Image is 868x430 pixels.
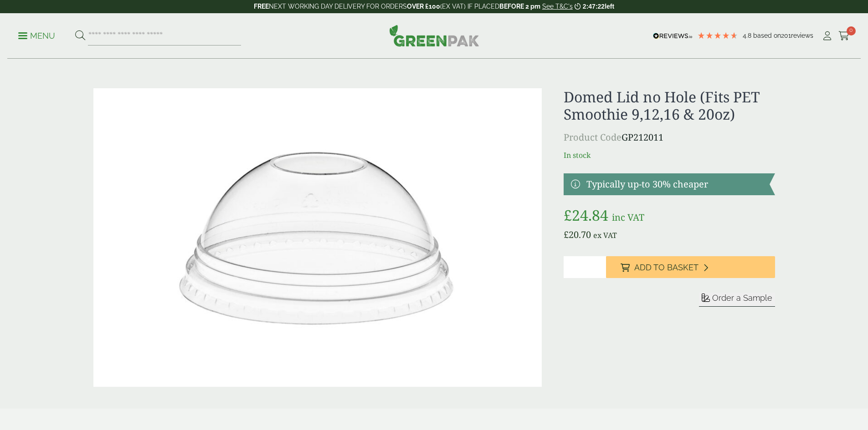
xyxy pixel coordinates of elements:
img: Domed Lid No Hole (Fits PET Smoothie 9,12,16 & 20oz) 0 [93,88,542,387]
span: £ [564,228,569,241]
p: In stock [564,150,775,161]
span: inc VAT [612,211,644,223]
h1: Domed Lid no Hole (Fits PET Smoothie 9,12,16 & 20oz) [564,88,775,123]
bdi: 24.84 [564,205,608,225]
span: £ [564,205,572,225]
bdi: 20.70 [564,228,591,241]
span: 4.8 [743,32,753,39]
button: Add to Basket [606,256,775,278]
i: My Account [822,31,833,40]
span: 2:47:22 [583,3,605,10]
i: Cart [838,31,850,40]
strong: OVER £100 [407,3,440,10]
div: 4.79 Stars [697,31,738,40]
span: ex VAT [593,230,617,240]
img: REVIEWS.io [653,33,693,39]
span: 201 [781,32,791,39]
span: reviews [791,32,813,39]
span: Product Code [564,131,621,143]
span: Add to Basket [634,263,699,273]
a: See T&C's [542,3,573,10]
strong: FREE [254,3,269,10]
img: GreenPak Supplies [389,25,479,46]
strong: BEFORE 2 pm [499,3,540,10]
a: Menu [18,30,55,40]
span: 0 [847,26,856,35]
span: Order a Sample [712,293,772,303]
p: Menu [18,30,55,41]
button: Order a Sample [699,293,775,307]
span: left [605,3,614,10]
a: 0 [838,29,850,43]
p: GP212011 [564,131,775,144]
span: Based on [753,32,781,39]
